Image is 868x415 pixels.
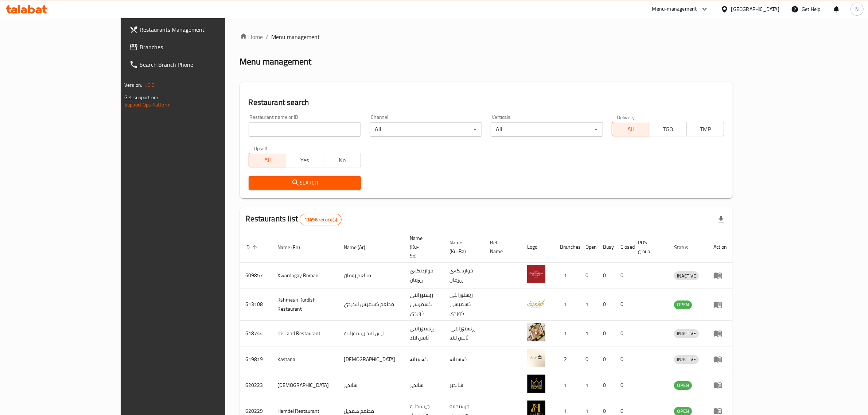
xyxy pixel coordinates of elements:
[527,265,545,283] img: Xwardngay Roman
[615,232,632,263] th: Closed
[554,232,580,263] th: Branches
[580,232,597,263] th: Open
[272,32,320,41] span: Menu management
[326,155,358,166] span: No
[404,288,444,321] td: رێستۆرانتی کشمیشى كوردى
[266,32,269,41] li: /
[554,321,580,346] td: 1
[674,355,699,364] span: INACTIVE
[652,5,697,13] div: Menu-management
[240,56,312,67] h2: Menu management
[124,21,266,38] a: Restaurants Management
[612,122,649,136] button: All
[124,56,266,73] a: Search Branch Phone
[289,155,320,166] span: Yes
[527,323,545,341] img: Ice Land Restaurant
[597,288,615,321] td: 0
[615,288,632,321] td: 0
[674,300,692,309] span: OPEN
[338,321,404,346] td: ايس لاند ريستورانت
[286,153,323,167] button: Yes
[404,346,444,372] td: کەستانە
[652,124,684,135] span: TGO
[580,288,597,321] td: 1
[444,288,484,321] td: رێستۆرانتی کشمیشى كوردى
[124,100,171,109] a: Support.OpsPlatform
[444,346,484,372] td: کەستانە
[597,346,615,372] td: 0
[554,372,580,398] td: 1
[344,243,375,252] span: Name (Ar)
[444,263,484,288] td: خواردنگەی ڕۆمان
[338,372,404,398] td: شانديز
[713,300,727,309] div: Menu
[272,321,338,346] td: Ice Land Restaurant
[272,263,338,288] td: Xwardngay Roman
[444,372,484,398] td: شانديز
[404,321,444,346] td: ڕێستۆرانتی ئایس لاند
[713,271,727,280] div: Menu
[615,124,646,135] span: All
[674,243,698,252] span: Status
[638,238,659,256] span: POS group
[338,288,404,321] td: مطعم كشميش الكردي
[708,232,733,263] th: Action
[370,122,482,137] div: All
[249,153,286,167] button: All
[712,211,730,228] div: Export file
[254,178,355,187] span: Search
[597,263,615,288] td: 0
[674,329,699,338] span: INACTIVE
[140,25,260,34] span: Restaurants Management
[713,355,727,364] div: Menu
[124,93,158,102] span: Get support on:
[580,346,597,372] td: 0
[674,272,699,280] span: INACTIVE
[404,372,444,398] td: شانديز
[674,381,692,389] span: OPEN
[338,263,404,288] td: مطعم رومان
[252,155,283,166] span: All
[554,263,580,288] td: 1
[649,122,686,136] button: TGO
[527,349,545,367] img: Kastana
[249,122,361,137] input: Search for restaurant name or ID..
[246,213,342,225] h2: Restaurants list
[272,346,338,372] td: Kastana
[713,329,727,338] div: Menu
[249,97,724,108] h2: Restaurant search
[674,355,699,364] div: INACTIVE
[490,238,513,256] span: Ref. Name
[404,263,444,288] td: خواردنگەی ڕۆمان
[597,232,615,263] th: Busy
[615,346,632,372] td: 0
[143,80,155,90] span: 1.0.0
[597,372,615,398] td: 0
[554,346,580,372] td: 2
[140,60,260,69] span: Search Branch Phone
[272,288,338,321] td: Kshmesh Kurdish Restaurant
[615,263,632,288] td: 0
[491,122,603,137] div: All
[240,32,733,41] nav: breadcrumb
[272,372,338,398] td: [DEMOGRAPHIC_DATA]
[674,271,699,280] div: INACTIVE
[124,80,142,90] span: Version:
[527,375,545,393] img: Shandiz
[686,122,724,136] button: TMP
[300,214,342,225] div: Total records count
[580,372,597,398] td: 1
[580,263,597,288] td: 0
[690,124,721,135] span: TMP
[300,216,341,223] span: 11496 record(s)
[615,372,632,398] td: 0
[580,321,597,346] td: 1
[246,243,260,252] span: ID
[615,321,632,346] td: 0
[254,146,267,151] label: Upsell
[617,115,635,120] label: Delivery
[124,38,266,56] a: Branches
